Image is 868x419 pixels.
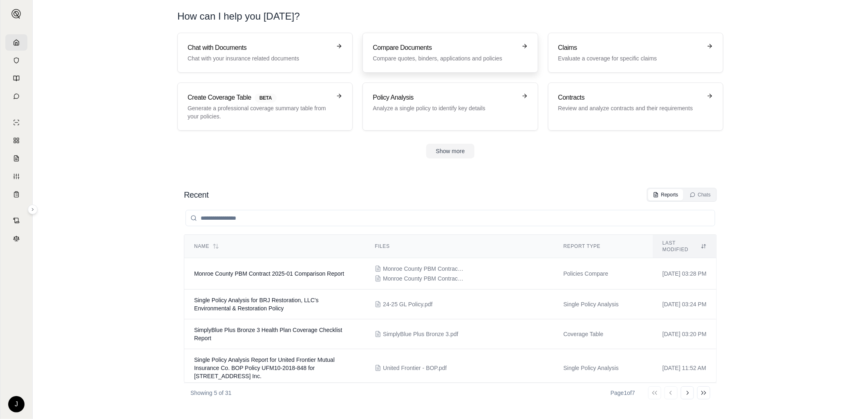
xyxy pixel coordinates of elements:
h3: Claims [558,43,702,53]
div: Chats [690,192,711,198]
button: Show more [426,144,475,158]
th: Report Type [554,235,653,258]
div: Reports [653,192,678,198]
a: Legal Search Engine [5,230,27,247]
button: Reports [648,189,683,201]
p: Review and analyze contracts and their requirements [558,104,702,112]
a: Coverage Table [5,186,27,203]
td: [DATE] 11:52 AM [653,349,716,387]
td: Policies Compare [554,258,653,290]
p: Analyze a single policy to identify key details [373,104,516,112]
p: Generate a professional coverage summary table from your policies. [188,104,331,120]
span: Single Policy Analysis Report for United Frontier Mutual Insurance Co. BOP Policy UFM10-2018-848 ... [194,357,335,379]
td: Single Policy Analysis [554,349,653,387]
h3: Policy Analysis [373,93,516,103]
td: [DATE] 03:20 PM [653,319,716,349]
span: Monroe County PBM Contract 2025-01 Open 90%.pdf [383,274,465,283]
a: Policy Comparisons [5,132,27,149]
h3: Compare Documents [373,43,516,53]
a: Chat [5,88,27,105]
a: Compare DocumentsCompare quotes, binders, applications and policies [362,33,538,73]
a: ContractsReview and analyze contracts and their requirements [548,82,723,131]
span: Monroe County PBM Contract 2025-01 Comparison Report [194,270,344,277]
p: Showing 5 of 31 [190,389,231,397]
a: Home [5,34,27,51]
a: Prompt Library [5,70,27,87]
th: Files [365,235,553,258]
p: Chat with your insurance related documents [188,54,331,62]
h1: How can I help you [DATE]? [177,10,723,23]
p: Evaluate a coverage for specific claims [558,54,702,62]
h3: Create Coverage Table [188,93,331,103]
td: [DATE] 03:24 PM [653,290,716,319]
button: Chats [685,189,716,201]
a: Single Policy [5,114,27,131]
button: Expand sidebar [8,6,25,22]
a: Policy AnalysisAnalyze a single policy to identify key details [362,82,538,131]
a: Claim Coverage [5,150,27,167]
span: BETA [255,94,277,103]
span: United Frontier - BOP.pdf [383,364,447,372]
h2: Recent [184,189,208,201]
span: SimplyBlue Plus Bronze 3 Health Plan Coverage Checklist Report [194,327,342,341]
div: Name [194,243,355,250]
span: SimplyBlue Plus Bronze 3.pdf [383,330,458,338]
span: Monroe County PBM Contract 2025-01 Open 100%.pdf [383,265,465,273]
a: Create Coverage TableBETAGenerate a professional coverage summary table from your policies. [177,82,353,131]
div: Page 1 of 7 [611,389,635,397]
a: Documents Vault [5,52,27,69]
button: Expand sidebar [28,205,38,214]
td: Single Policy Analysis [554,290,653,319]
a: ClaimsEvaluate a coverage for specific claims [548,33,723,73]
a: Contract Analysis [5,212,27,229]
h3: Chat with Documents [188,43,331,53]
p: Compare quotes, binders, applications and policies [373,54,516,62]
a: Chat with DocumentsChat with your insurance related documents [177,33,353,73]
td: [DATE] 03:28 PM [653,258,716,290]
td: Coverage Table [554,319,653,349]
div: J [8,396,25,412]
span: Single Policy Analysis for BRJ Restoration, LLC's Environmental & Restoration Policy [194,297,319,312]
img: Expand sidebar [11,9,21,19]
span: 24-25 GL Policy.pdf [383,300,432,308]
div: Last modified [662,240,707,253]
a: Custom Report [5,168,27,185]
h3: Contracts [558,93,702,103]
